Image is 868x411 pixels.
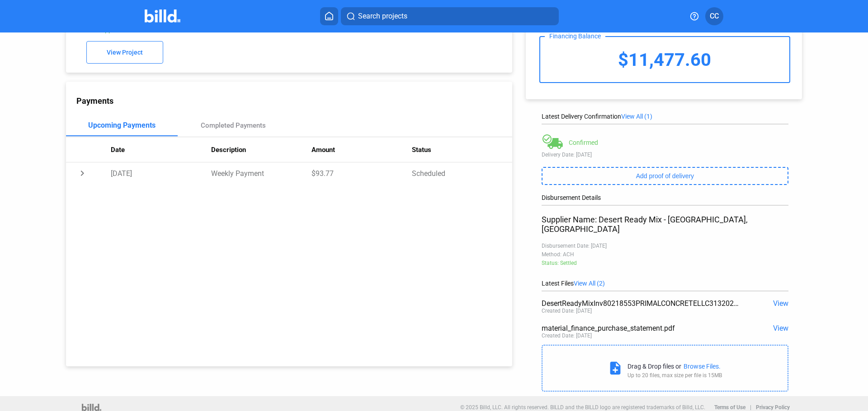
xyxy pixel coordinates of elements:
[569,139,598,146] div: Confirmed
[542,260,788,266] div: Status: Settled
[542,308,592,314] div: Created Date: [DATE]
[621,113,652,120] span: View All (1)
[412,137,512,162] th: Status
[107,49,143,56] span: View Project
[460,404,705,411] p: © 2025 Billd, LLC. All rights reserved. BILLD and the BILLD logo are registered trademarks of Bil...
[542,324,739,332] div: material_finance_purchase_statement.pdf
[542,332,592,339] div: Created Date: [DATE]
[542,280,788,287] div: Latest Files
[542,167,788,185] button: Add proof of delivery
[608,360,623,376] mat-icon: note_add
[773,324,788,332] span: View
[773,299,788,308] span: View
[714,404,745,411] b: Terms of Use
[542,152,788,158] div: Delivery Date: [DATE]
[88,121,156,129] div: Upcoming Payments
[636,172,694,180] span: Add proof of delivery
[211,137,311,162] th: Description
[201,121,266,129] div: Completed Payments
[211,162,311,184] td: Weekly Payment
[542,113,788,120] div: Latest Delivery Confirmation
[627,372,722,379] div: Up to 20 files, max size per file is 15MB
[76,96,512,106] div: Payments
[341,7,559,25] button: Search projects
[684,363,721,370] div: Browse Files.
[705,7,723,25] button: CC
[82,404,101,411] img: logo
[540,37,789,82] div: $11,477.60
[756,404,790,411] b: Privacy Policy
[542,299,739,308] div: DesertReadyMixInv80218553PRIMALCONCRETELLC313202511198.17.pdf
[412,162,512,184] td: Scheduled
[542,215,788,234] div: Supplier Name: Desert Ready Mix - [GEOGRAPHIC_DATA], [GEOGRAPHIC_DATA]
[542,243,788,249] div: Disbursement Date: [DATE]
[86,41,163,64] button: View Project
[574,280,605,287] span: View All (2)
[311,162,412,184] td: $93.77
[311,137,412,162] th: Amount
[545,32,605,40] div: Financing Balance
[750,404,751,411] p: |
[542,194,788,201] div: Disbursement Details
[627,363,681,370] div: Drag & Drop files or
[111,137,211,162] th: Date
[358,11,407,22] span: Search projects
[710,11,719,22] span: CC
[542,251,788,258] div: Method: ACH
[111,162,211,184] td: [DATE]
[145,9,180,23] img: Billd Company Logo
